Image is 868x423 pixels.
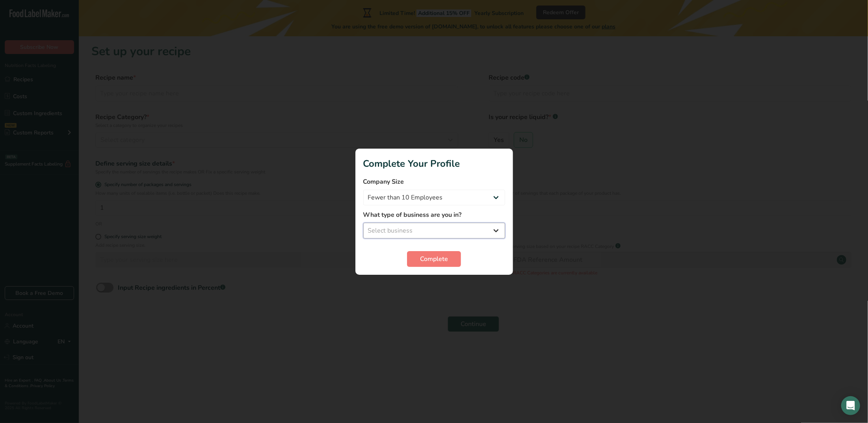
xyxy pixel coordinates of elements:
div: Open Intercom Messenger [841,396,860,415]
span: Complete [420,254,448,264]
label: What type of business are you in? [363,210,505,220]
button: Complete [407,251,461,267]
h1: Complete Your Profile [363,157,505,171]
label: Company Size [363,177,505,186]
